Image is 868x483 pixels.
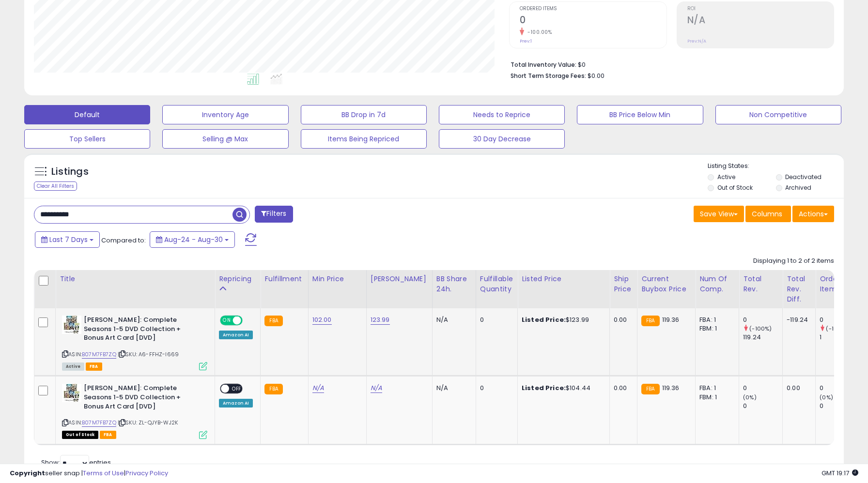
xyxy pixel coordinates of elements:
h2: 0 [520,15,666,28]
button: Actions [792,206,834,222]
h5: Listings [51,165,89,179]
button: Last 7 Days [35,231,100,248]
small: (0%) [743,393,757,401]
a: Terms of Use [83,468,124,478]
div: 0 [480,316,510,324]
span: 119.36 [662,383,680,392]
button: 30 Day Decrease [439,129,565,149]
span: 2025-09-7 19:17 GMT [821,468,858,478]
button: BB Price Below Min [577,105,703,124]
div: 0.00 [614,316,630,324]
b: [PERSON_NAME]: Complete Seasons 1-5 DVD Collection + Bonus Art Card [DVD] [84,384,201,413]
span: All listings that are currently out of stock and unavailable for purchase on Amazon [62,431,98,439]
button: Inventory Age [162,105,288,124]
h2: N/A [687,15,834,28]
div: FBM: 1 [699,393,731,402]
div: 0.00 [787,384,808,392]
small: (-100%) [749,325,772,332]
label: Active [717,173,735,181]
div: 1 [820,333,859,342]
div: Num of Comp. [699,274,735,294]
img: 51NJJM7PGwL._SL40_.jpg [62,384,81,402]
span: FBA [86,362,102,371]
div: Fulfillable Quantity [480,274,513,294]
div: 0 [480,384,510,392]
a: B07M7FB7ZQ [82,350,116,359]
div: Clear All Filters [34,181,77,191]
b: Short Term Storage Fees: [511,72,586,80]
small: Prev: N/A [687,38,706,44]
button: Top Sellers [24,129,150,149]
small: Prev: 1 [520,38,532,44]
small: (0%) [820,393,833,401]
div: FBA: 1 [699,316,731,324]
div: 119.24 [743,333,782,342]
span: | SKU: A6-FFHZ-I669 [118,350,179,358]
label: Out of Stock [717,183,753,192]
span: Last 7 Days [49,235,88,244]
img: 51NJJM7PGwL._SL40_.jpg [62,316,81,334]
div: 0 [820,384,859,392]
div: ASIN: [62,384,207,438]
a: 123.99 [371,315,390,325]
span: $0.00 [588,71,604,80]
span: OFF [229,385,245,393]
span: Compared to: [101,236,146,245]
button: Default [24,105,150,124]
span: Aug-24 - Aug-30 [164,235,223,244]
div: FBM: 1 [699,324,731,333]
button: BB Drop in 7d [301,105,427,124]
span: ROI [687,6,834,12]
div: N/A [436,384,468,392]
div: Fulfillment [264,274,304,284]
div: Repricing [219,274,256,284]
span: 119.36 [662,315,680,324]
div: Listed Price [522,274,605,284]
span: | SKU: ZL-QJYB-WJ2K [118,419,178,426]
label: Archived [785,183,811,192]
button: Aug-24 - Aug-30 [150,231,235,248]
a: N/A [371,383,382,393]
div: 0 [743,316,782,324]
div: $123.99 [522,316,602,324]
small: -100.00% [524,29,552,36]
div: Displaying 1 to 2 of 2 items [753,257,834,266]
button: Save View [694,206,744,222]
span: OFF [241,317,257,325]
button: Needs to Reprice [439,105,565,124]
div: N/A [436,316,468,324]
div: Current Buybox Price [641,274,691,294]
b: Total Inventory Value: [511,60,576,69]
div: Amazon AI [219,399,253,408]
div: 0 [743,402,782,410]
strong: Copyright [10,468,45,478]
div: Min Price [312,274,362,284]
div: FBA: 1 [699,384,731,392]
label: Deactivated [785,173,821,181]
a: Privacy Policy [125,468,168,478]
button: Selling @ Max [162,129,288,149]
li: $0 [511,58,827,70]
a: 102.00 [312,315,332,325]
b: [PERSON_NAME]: Complete Seasons 1-5 DVD Collection + Bonus Art Card [DVD] [84,316,201,345]
small: FBA [264,316,282,326]
div: Total Rev. Diff. [787,274,811,304]
span: ON [221,317,233,325]
a: B07M7FB7ZQ [82,419,116,427]
span: Show: entries [41,458,111,467]
small: FBA [641,384,659,394]
small: FBA [641,316,659,326]
div: 0 [820,316,859,324]
span: Columns [752,209,782,219]
div: Amazon AI [219,331,253,339]
div: 0.00 [614,384,630,392]
p: Listing States: [708,162,844,171]
div: [PERSON_NAME] [371,274,428,284]
span: All listings currently available for purchase on Amazon [62,362,84,371]
div: BB Share 24h. [436,274,472,294]
div: -119.24 [787,316,808,324]
button: Columns [745,206,791,222]
div: $104.44 [522,384,602,392]
small: (-100%) [826,325,848,332]
div: seller snap | | [10,469,168,478]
